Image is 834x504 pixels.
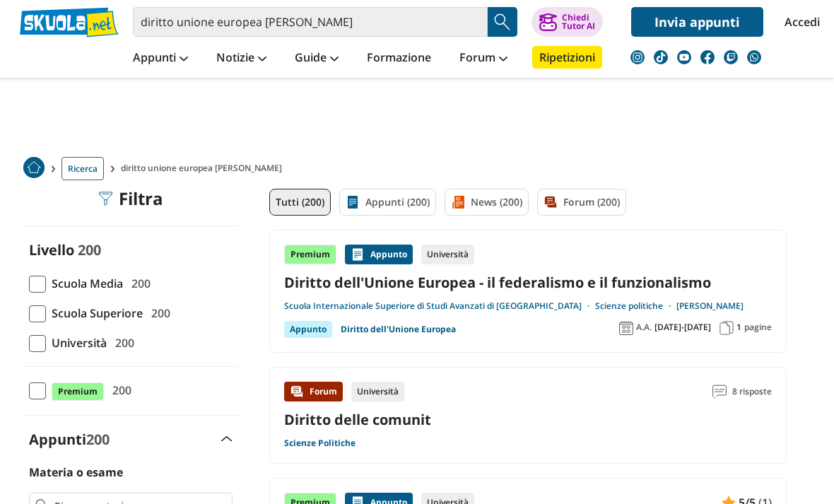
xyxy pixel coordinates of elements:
[492,11,513,33] img: Cerca appunti, riassunti o versioni
[736,322,741,333] span: 1
[126,274,151,293] span: 200
[29,240,74,259] label: Livello
[654,322,711,333] span: [DATE]-[DATE]
[29,464,123,480] label: Materia o esame
[46,304,143,322] span: Scuola Superiore
[291,46,342,71] a: Guide
[351,382,404,402] div: Università
[544,195,558,209] img: Forum filtro contenuto
[52,382,104,401] span: Premium
[345,245,413,264] div: Appunto
[99,192,113,206] img: Filtra filtri mobile
[747,50,761,64] img: WhatsApp
[221,436,233,442] img: Apri e chiudi sezione
[712,385,727,399] img: Commenti lettura
[284,300,595,312] a: Scuola Internazionale Superiore di Studi Avanzati di [GEOGRAPHIC_DATA]
[421,245,474,264] div: Università
[537,189,626,216] a: Forum (200)
[78,240,101,259] span: 200
[284,321,332,338] div: Appunto
[46,274,123,293] span: Scuola Media
[110,334,134,352] span: 200
[744,322,772,333] span: pagine
[46,334,107,352] span: Università
[99,189,163,209] div: Filtra
[363,46,435,71] a: Formazione
[133,7,488,37] input: Cerca appunti, riassunti o versioni
[445,189,529,216] a: News (200)
[23,157,45,178] img: Home
[269,189,331,216] a: Tutti (200)
[107,381,131,399] span: 200
[129,46,192,71] a: Appunti
[677,50,691,64] img: youtube
[339,189,436,216] a: Appunti (200)
[654,50,668,64] img: tiktok
[346,195,360,209] img: Appunti filtro contenuto
[121,157,288,180] span: diritto unione europea [PERSON_NAME]
[146,304,170,322] span: 200
[86,430,110,449] span: 200
[532,46,602,69] a: Ripetizioni
[213,46,270,71] a: Notizie
[290,385,304,399] img: Forum contenuto
[284,410,431,429] a: Diritto delle comunit
[631,7,763,37] a: Invia appunti
[284,438,356,449] a: Scienze Politiche
[619,321,633,335] img: Anno accademico
[456,46,511,71] a: Forum
[630,50,645,64] img: instagram
[284,245,336,264] div: Premium
[732,382,772,402] span: 8 risposte
[488,7,517,37] button: Search Button
[23,157,45,180] a: Home
[531,7,603,37] button: ChiediTutor AI
[700,50,715,64] img: facebook
[676,300,744,312] a: [PERSON_NAME]
[595,300,676,312] a: Scienze politiche
[351,247,365,262] img: Appunti contenuto
[29,430,110,449] label: Appunti
[284,382,343,402] div: Forum
[720,321,734,335] img: Pagine
[61,157,104,180] a: Ricerca
[636,322,652,333] span: A.A.
[341,321,456,338] a: Diritto dell'Unione Europea
[284,273,772,292] a: Diritto dell'Unione Europea - il federalismo e il funzionalismo
[562,13,595,30] div: Chiedi Tutor AI
[451,195,465,209] img: News filtro contenuto
[785,7,814,37] a: Accedi
[724,50,738,64] img: twitch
